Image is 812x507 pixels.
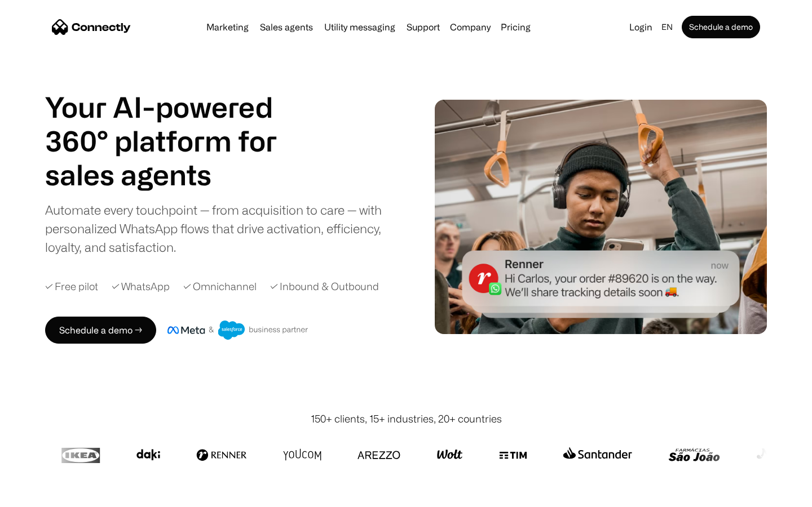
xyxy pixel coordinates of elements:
[682,16,760,38] a: Schedule a demo
[447,19,494,35] div: Company
[270,279,379,294] div: ✓ Inbound & Outbound
[52,19,131,35] a: home
[450,19,491,35] div: Company
[45,201,400,256] div: Automate every touchpoint — from acquisition to care — with personalized WhatsApp flows that driv...
[183,279,257,294] div: ✓ Omnichannel
[320,23,400,32] a: Utility messaging
[45,158,304,192] h1: sales agents
[402,23,444,32] a: Support
[657,19,679,35] div: en
[45,317,156,344] a: Schedule a demo →
[11,486,68,503] aside: Language selected: English
[23,487,68,503] ul: Language list
[167,321,308,340] img: Meta and Salesforce business partner badge.
[255,23,317,32] a: Sales agents
[661,19,673,35] div: en
[45,90,304,158] h1: Your AI-powered 360° platform for
[625,19,657,35] a: Login
[112,279,170,294] div: ✓ WhatsApp
[45,158,304,192] div: carousel
[202,23,253,32] a: Marketing
[496,23,535,32] a: Pricing
[45,158,304,192] div: 1 of 4
[45,279,98,294] div: ✓ Free pilot
[311,411,502,426] div: 150+ clients, 15+ industries, 20+ countries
